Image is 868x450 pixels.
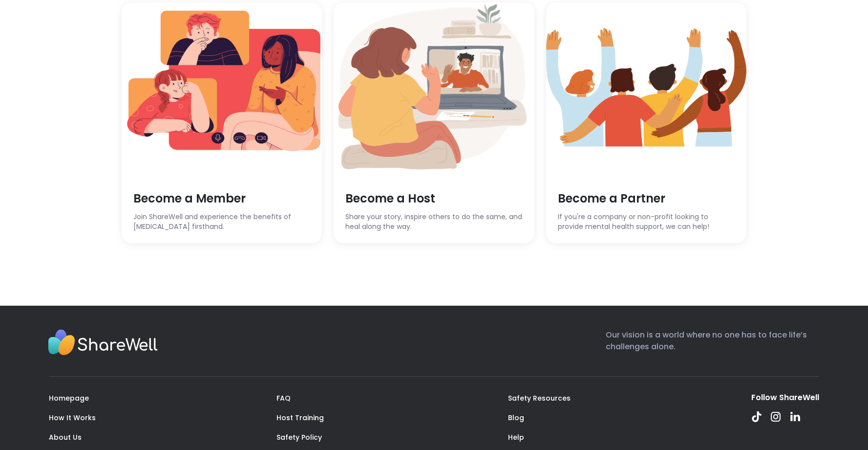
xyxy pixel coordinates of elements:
a: Host Training [276,413,324,423]
span: Join ShareWell and experience the benefits of [MEDICAL_DATA] firsthand. [133,212,311,231]
p: Our vision is a world where no one has to face life’s challenges alone. [606,329,819,360]
a: About Us [49,432,82,442]
a: Become a PartnerIf you're a company or non-profit looking to provide mental health support, we ca... [546,2,747,244]
span: Become a Host [345,190,523,207]
span: Share your story, inspire others to do the same, and heal along the way. [345,212,523,231]
div: Follow ShareWell [751,392,819,403]
a: FAQ [276,393,291,403]
a: Become a MemberJoin ShareWell and experience the benefits of [MEDICAL_DATA] firsthand. [122,2,322,244]
img: Sharewell [48,329,158,358]
a: Safety Resources [508,393,571,403]
a: Become a HostShare your story, inspire others to do the same, and heal along the way. [334,2,534,244]
a: Homepage [49,393,89,403]
a: Safety Policy [276,432,322,442]
a: Help [508,432,524,442]
span: Become a Partner [558,190,735,207]
a: Blog [508,413,524,423]
a: How It Works [49,413,96,423]
span: Become a Member [133,190,311,207]
span: If you're a company or non-profit looking to provide mental health support, we can help! [558,212,735,231]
